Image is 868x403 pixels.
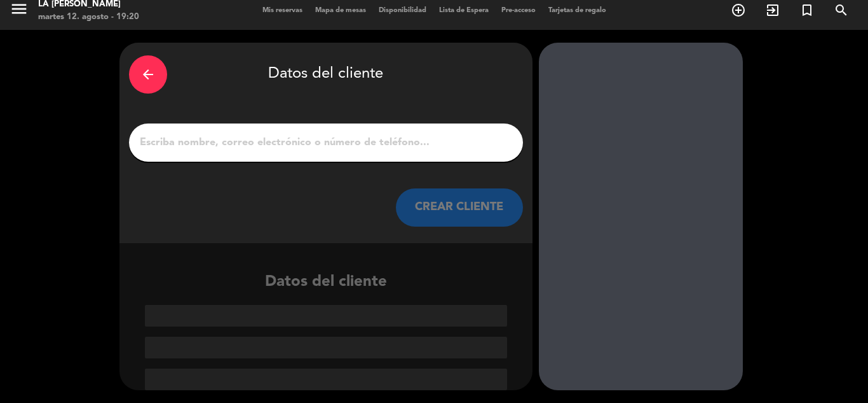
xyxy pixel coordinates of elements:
div: Datos del cliente [129,52,523,97]
button: CREAR CLIENTE [396,188,523,227]
i: add_circle_outline [731,3,746,18]
span: Mapa de mesas [309,7,372,14]
i: exit_to_app [765,3,780,18]
i: arrow_back [140,67,156,82]
span: Mis reservas [256,7,309,14]
input: Escriba nombre, correo electrónico o número de teléfono... [139,134,513,152]
span: Lista de Espera [433,7,495,14]
i: turned_in_not [799,3,815,18]
div: martes 12. agosto - 19:20 [38,11,139,24]
span: Tarjetas de regalo [542,7,613,14]
span: Pre-acceso [495,7,542,14]
i: search [834,3,849,18]
div: Datos del cliente [119,270,532,390]
span: Disponibilidad [372,7,433,14]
